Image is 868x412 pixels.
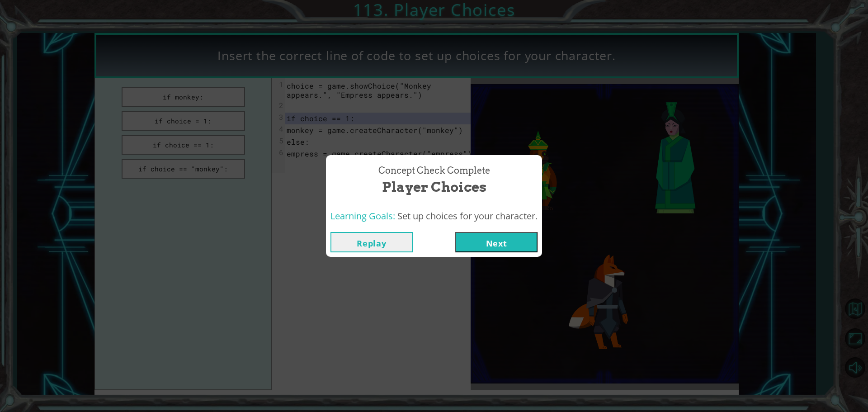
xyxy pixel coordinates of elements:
[382,177,486,197] span: Player Choices
[330,232,413,252] button: Replay
[378,164,490,177] span: Concept Check Complete
[455,232,538,252] button: Next
[397,210,538,222] span: Set up choices for your character.
[330,210,395,222] span: Learning Goals:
